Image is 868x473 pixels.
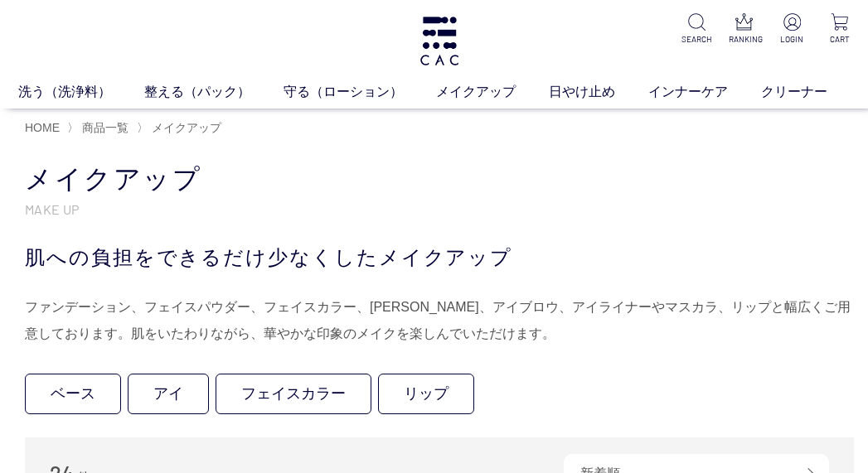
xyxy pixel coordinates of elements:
p: CART [824,33,855,46]
a: インナーケア [648,82,761,102]
h1: メイクアップ [25,162,854,197]
p: RANKING [729,33,759,46]
a: 整える（パック） [144,82,284,102]
a: SEARCH [681,13,712,46]
a: ベース [25,374,121,414]
a: HOME [25,121,60,134]
a: メイクアップ [436,82,549,102]
p: MAKE UP [25,200,854,218]
a: リップ [378,374,474,414]
span: メイクアップ [152,121,221,134]
a: 洗う（洗浄料） [18,82,144,102]
span: 商品一覧 [82,121,129,134]
div: 肌への負担をできるだけ少なくしたメイクアップ [25,243,854,273]
div: ファンデーション、フェイスパウダー、フェイスカラー、[PERSON_NAME]、アイブロウ、アイライナーやマスカラ、リップと幅広くご用意しております。肌をいたわりながら、華やかな印象のメイクを楽... [25,294,854,347]
a: 商品一覧 [79,121,129,134]
p: LOGIN [777,33,807,46]
a: アイ [128,374,209,414]
a: メイクアップ [148,121,221,134]
a: LOGIN [777,13,807,46]
li: 〉 [67,120,133,136]
a: RANKING [729,13,759,46]
a: クリーナー [761,82,861,102]
a: 日やけ止め [549,82,648,102]
img: logo [418,17,461,65]
a: 守る（ローション） [284,82,436,102]
a: フェイスカラー [216,374,371,414]
a: CART [824,13,855,46]
li: 〉 [137,120,225,136]
p: SEARCH [681,33,712,46]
